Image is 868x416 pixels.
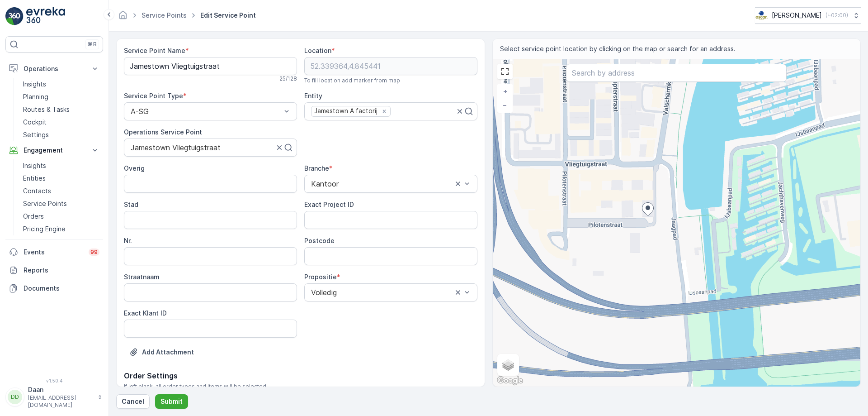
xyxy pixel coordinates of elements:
[503,87,507,95] span: +
[19,172,103,185] a: Entities
[19,129,103,141] a: Settings
[23,225,66,234] p: Pricing Engine
[304,273,337,281] label: Propositie
[23,105,70,114] p: Routes & Tasks
[5,141,103,159] button: Engagement
[755,7,861,24] button: [PERSON_NAME](+02:00)
[23,199,67,208] p: Service Points
[142,348,194,357] p: Add Attachment
[498,85,512,98] a: Zoom In
[124,201,138,208] label: Stad
[23,80,46,89] p: Insights
[498,98,512,112] a: Zoom Out
[566,64,787,82] input: Search by address
[304,92,322,100] label: Entity
[28,385,93,394] p: Daan
[304,164,329,172] label: Branche
[124,128,202,136] label: Operations Service Point
[122,397,144,406] p: Cancel
[124,345,199,359] button: Upload File
[19,91,103,103] a: Planning
[495,375,525,387] img: Google
[19,185,103,197] a: Contacts
[8,390,22,404] div: DD
[379,107,389,115] div: Remove Jamestown A factorij
[19,116,103,129] a: Cockpit
[116,394,150,409] button: Cancel
[826,12,848,19] p: ( +02:00 )
[503,101,507,109] span: −
[279,75,297,82] p: 25 / 128
[198,11,258,20] span: Edit Service Point
[23,186,51,196] p: Contacts
[5,7,24,25] img: logo
[755,10,768,20] img: basis-logo_rgb2x.png
[24,64,85,73] p: Operations
[24,146,85,155] p: Engagement
[124,370,477,381] p: Order Settings
[23,212,44,221] p: Orders
[124,383,477,390] span: If left blank, all order types and Items will be selected.
[304,77,400,84] span: To fill location add marker from map
[5,243,103,261] a: Events99
[88,41,97,48] p: ⌘B
[304,201,354,208] label: Exact Project ID
[28,394,93,409] p: [EMAIL_ADDRESS][DOMAIN_NAME]
[160,397,183,406] p: Submit
[23,174,46,183] p: Entities
[500,44,736,53] span: Select service point location by clicking on the map or search for an address.
[23,130,49,139] p: Settings
[5,378,103,383] span: v 1.50.4
[19,210,103,223] a: Orders
[142,11,187,19] a: Service Points
[124,164,145,172] label: Overig
[495,375,525,387] a: Open this area in Google Maps (opens a new window)
[19,78,103,91] a: Insights
[124,273,160,281] label: Straatnaam
[124,309,167,317] label: Exact Klant ID
[5,385,103,409] button: DDDaan[EMAIL_ADDRESS][DOMAIN_NAME]
[24,284,99,293] p: Documents
[5,279,103,297] a: Documents
[304,47,331,54] label: Location
[23,161,46,170] p: Insights
[90,249,98,256] p: 99
[19,159,103,172] a: Insights
[24,266,99,275] p: Reports
[498,65,512,78] a: View Fullscreen
[23,118,47,127] p: Cockpit
[23,92,48,101] p: Planning
[26,7,65,25] img: logo_light-DOdMpM7g.png
[124,47,185,54] label: Service Point Name
[24,248,83,257] p: Events
[772,11,822,20] p: [PERSON_NAME]
[124,92,183,100] label: Service Point Type
[5,261,103,279] a: Reports
[118,14,128,21] a: Homepage
[304,237,335,244] label: Postcode
[155,394,188,409] button: Submit
[311,106,379,116] div: Jamestown A factorij
[19,103,103,116] a: Routes & Tasks
[19,223,103,235] a: Pricing Engine
[498,355,518,375] a: Layers
[19,197,103,210] a: Service Points
[124,237,132,244] label: Nr.
[5,60,103,78] button: Operations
